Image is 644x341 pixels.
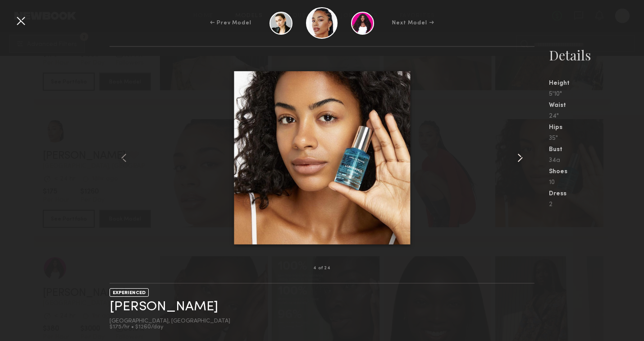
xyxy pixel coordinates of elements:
div: Waist [549,102,644,109]
a: [PERSON_NAME] [110,300,218,314]
div: [GEOGRAPHIC_DATA], [GEOGRAPHIC_DATA] [110,318,230,324]
div: 5'10" [549,91,644,97]
div: 35" [549,135,644,142]
div: EXPERIENCED [110,288,149,297]
div: 24" [549,113,644,120]
div: 10 [549,180,644,186]
div: 2 [549,202,644,208]
div: Details [549,46,644,64]
div: Hips [549,124,644,131]
div: $175/hr • $1260/day [110,324,230,330]
div: Dress [549,191,644,197]
div: Bust [549,147,644,153]
div: 34a [549,157,644,164]
div: ← Prev Model [210,19,251,27]
div: Height [549,80,644,87]
div: Next Model → [392,19,434,27]
div: 4 of 24 [313,266,331,271]
div: Shoes [549,169,644,175]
